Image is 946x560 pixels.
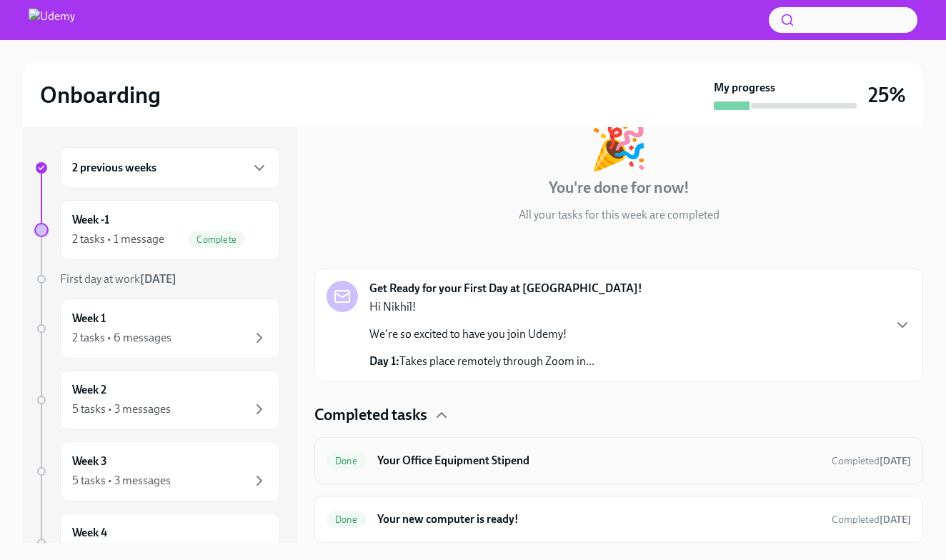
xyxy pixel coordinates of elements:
[72,212,109,228] h6: Week -1
[369,299,594,315] p: Hi Nikhil!
[714,80,775,96] strong: My progress
[314,404,427,426] h4: Completed tasks
[369,326,594,342] p: We're so excited to have you join Udemy!
[72,231,164,247] div: 2 tasks • 1 message
[327,449,911,472] a: DoneYour Office Equipment StipendCompleted[DATE]
[549,177,689,199] h4: You're done for now!
[832,513,911,526] span: September 4th, 2025 07:27
[40,81,161,109] h2: Onboarding
[519,207,720,223] p: All your tasks for this week are completed
[314,404,923,426] div: Completed tasks
[34,299,280,359] a: Week 12 tasks • 6 messages
[72,454,107,469] h6: Week 3
[72,330,171,346] div: 2 tasks • 6 messages
[880,455,911,467] strong: [DATE]
[369,354,594,369] p: Takes place remotely through Zoom in...
[369,354,399,368] strong: Day 1:
[34,370,280,430] a: Week 25 tasks • 3 messages
[832,454,911,468] span: August 26th, 2025 09:14
[369,281,642,296] strong: Get Ready for your First Day at [GEOGRAPHIC_DATA]!
[72,473,171,489] div: 5 tasks • 3 messages
[327,508,911,531] a: DoneYour new computer is ready!Completed[DATE]
[832,455,911,467] span: Completed
[72,382,106,398] h6: Week 2
[72,525,107,541] h6: Week 4
[60,272,176,286] span: First day at work
[72,401,171,417] div: 5 tasks • 3 messages
[34,200,280,260] a: Week -12 tasks • 1 messageComplete
[377,511,820,527] h6: Your new computer is ready!
[34,271,280,287] a: First day at work[DATE]
[377,453,820,469] h6: Your Office Equipment Stipend
[72,311,106,326] h6: Week 1
[140,272,176,286] strong: [DATE]
[34,441,280,501] a: Week 35 tasks • 3 messages
[29,9,75,31] img: Udemy
[188,234,245,245] span: Complete
[868,82,906,108] h3: 25%
[327,514,366,525] span: Done
[832,514,911,526] span: Completed
[589,121,648,169] div: 🎉
[72,160,156,176] h6: 2 previous weeks
[60,147,280,189] div: 2 previous weeks
[327,456,366,466] span: Done
[880,514,911,526] strong: [DATE]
